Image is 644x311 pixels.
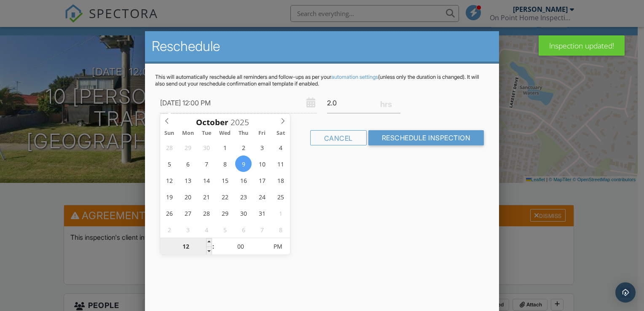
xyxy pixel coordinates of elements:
span: November 7, 2025 [254,221,270,238]
div: Inspection updated! [539,35,625,56]
span: November 3, 2025 [180,221,196,238]
span: November 5, 2025 [217,221,233,238]
span: November 6, 2025 [235,221,252,238]
span: October 24, 2025 [254,188,270,205]
span: October 23, 2025 [235,188,252,205]
span: Mon [179,131,197,136]
span: October 11, 2025 [272,155,289,172]
span: Thu [234,131,253,136]
span: Fri [253,131,271,136]
span: September 28, 2025 [161,139,177,155]
span: October 9, 2025 [235,155,252,172]
span: October 31, 2025 [254,205,270,221]
span: November 4, 2025 [198,221,215,238]
span: October 22, 2025 [217,188,233,205]
span: October 21, 2025 [198,188,215,205]
a: automation settings [331,74,378,80]
div: Cancel [310,130,367,145]
input: Scroll to increment [228,117,256,128]
span: October 17, 2025 [254,172,270,188]
span: October 27, 2025 [180,205,196,221]
span: October 1, 2025 [217,139,233,155]
span: Sat [271,131,290,136]
span: November 8, 2025 [272,221,289,238]
span: November 2, 2025 [161,221,177,238]
span: October 7, 2025 [198,155,215,172]
div: Open Intercom Messenger [615,282,636,303]
span: October 30, 2025 [235,205,252,221]
h2: Reschedule [152,38,492,55]
span: October 28, 2025 [198,205,215,221]
span: October 3, 2025 [254,139,270,155]
span: October 15, 2025 [217,172,233,188]
span: Click to toggle [266,238,290,255]
span: Scroll to increment [196,118,228,126]
span: October 13, 2025 [180,172,196,188]
span: October 5, 2025 [161,155,177,172]
span: October 8, 2025 [217,155,233,172]
span: October 29, 2025 [217,205,233,221]
input: Scroll to increment [215,238,266,255]
span: October 19, 2025 [161,188,177,205]
span: October 2, 2025 [235,139,252,155]
span: November 1, 2025 [272,205,289,221]
span: October 6, 2025 [180,155,196,172]
span: October 25, 2025 [272,188,289,205]
span: October 16, 2025 [235,172,252,188]
span: Tue [197,131,216,136]
span: : [212,238,215,255]
p: This will automatically reschedule all reminders and follow-ups as per your (unless only the dura... [155,74,489,87]
input: Scroll to increment [160,238,212,255]
span: October 20, 2025 [180,188,196,205]
span: October 10, 2025 [254,155,270,172]
span: October 4, 2025 [272,139,289,155]
input: Reschedule Inspection [368,130,484,145]
span: October 12, 2025 [161,172,177,188]
span: Wed [216,131,234,136]
span: September 30, 2025 [198,139,215,155]
span: October 18, 2025 [272,172,289,188]
span: October 14, 2025 [198,172,215,188]
span: Sun [160,131,179,136]
span: September 29, 2025 [180,139,196,155]
span: October 26, 2025 [161,205,177,221]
